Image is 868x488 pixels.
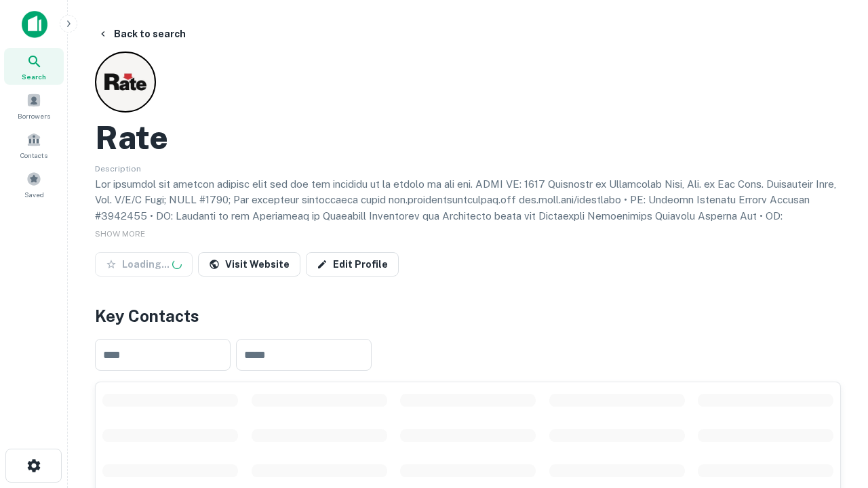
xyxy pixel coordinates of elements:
span: SHOW MORE [95,229,145,239]
a: Edit Profile [306,252,399,277]
h4: Key Contacts [95,304,841,328]
span: Borrowers [18,110,50,121]
span: Description [95,164,141,174]
h2: Rate [95,118,168,157]
span: Contacts [20,150,47,161]
a: Saved [4,166,64,203]
span: Saved [24,189,44,200]
a: Borrowers [4,87,64,124]
iframe: Chat Widget [800,336,868,401]
img: capitalize-icon.png [22,11,47,38]
p: Lor ipsumdol sit ametcon adipisc elit sed doe tem incididu ut la etdolo ma ali eni. ADMI VE: 1617... [95,176,841,304]
a: Search [4,48,64,85]
span: Search [22,71,46,82]
button: Back to search [92,22,191,46]
a: Visit Website [198,252,300,277]
a: Contacts [4,127,64,163]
